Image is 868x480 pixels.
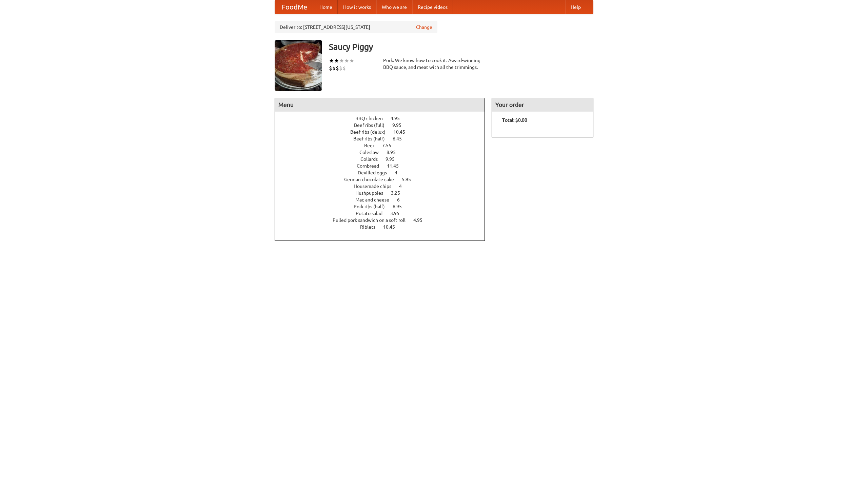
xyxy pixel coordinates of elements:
span: 8.95 [387,150,402,155]
a: Cornbread 11.45 [357,163,411,169]
span: 6.45 [393,136,409,141]
a: Devilled eggs 4 [358,170,410,175]
span: German chocolate cake [344,177,401,182]
span: 5.95 [402,177,418,182]
a: Housemade chips 4 [354,184,414,189]
li: ★ [329,57,334,64]
span: 3.25 [391,190,407,196]
a: Who we are [376,0,412,14]
span: Hushpuppies [355,190,390,196]
img: angular.jpg [275,40,322,91]
span: Mac and cheese [355,197,396,203]
span: 10.45 [383,224,402,230]
span: Cornbread [357,163,386,169]
a: How it works [338,0,376,14]
li: $ [332,64,336,72]
li: ★ [334,57,339,64]
a: Home [314,0,338,14]
span: 4 [399,184,409,189]
span: Devilled eggs [358,170,394,175]
span: Beer [364,143,381,148]
span: BBQ chicken [355,116,390,121]
span: Collards [360,156,384,162]
span: 7.55 [382,143,398,148]
div: Pork. We know how to cook it. Award-winning BBQ sauce, and meat with all the trimmings. [383,57,485,71]
span: 10.45 [393,129,412,135]
span: Pork ribs (half) [354,204,392,209]
li: ★ [349,57,354,64]
span: 9.95 [392,122,408,128]
b: Total: $0.00 [502,117,527,123]
span: 4.95 [391,116,407,121]
a: German chocolate cake 5.95 [344,177,423,182]
li: $ [339,64,342,72]
li: $ [342,64,346,72]
a: Coleslaw 8.95 [359,150,408,155]
span: 6 [397,197,407,203]
li: $ [336,64,339,72]
div: Deliver to: [STREET_ADDRESS][US_STATE] [275,21,437,33]
span: Riblets [360,224,382,230]
span: 9.95 [386,156,401,162]
a: Recipe videos [412,0,453,14]
span: Beef ribs (delux) [350,129,392,135]
span: 4.95 [413,217,429,223]
span: 3.95 [390,211,406,216]
li: $ [329,64,332,72]
span: Pulled pork sandwich on a soft roll [333,217,412,223]
span: 6.95 [393,204,409,209]
span: 11.45 [387,163,406,169]
a: Potato salad 3.95 [356,211,412,216]
li: ★ [339,57,344,64]
a: Riblets 10.45 [360,224,408,230]
a: Beef ribs (half) 6.45 [353,136,414,141]
a: BBQ chicken 4.95 [355,116,412,121]
a: Collards 9.95 [360,156,407,162]
h3: Saucy Piggy [329,40,593,54]
a: Pork ribs (half) 6.95 [354,204,414,209]
span: Beef ribs (full) [354,122,391,128]
a: Change [416,24,432,31]
a: Beer 7.55 [364,143,404,148]
h4: Menu [275,98,485,112]
span: Coleslaw [359,150,386,155]
span: Potato salad [356,211,389,216]
a: Beef ribs (full) 9.95 [354,122,414,128]
a: Pulled pork sandwich on a soft roll 4.95 [333,217,435,223]
span: 4 [395,170,404,175]
a: Mac and cheese 6 [355,197,412,203]
a: Help [565,0,586,14]
span: Beef ribs (half) [353,136,392,141]
span: Housemade chips [354,184,398,189]
a: FoodMe [275,0,314,14]
a: Beef ribs (delux) 10.45 [350,129,418,135]
li: ★ [344,57,349,64]
h4: Your order [492,98,593,112]
a: Hushpuppies 3.25 [355,190,413,196]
